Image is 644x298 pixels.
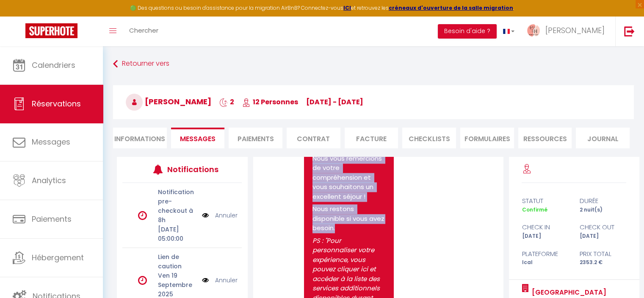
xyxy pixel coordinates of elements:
[32,252,84,263] span: Hébergement
[343,4,351,11] a: ICI
[345,128,398,148] li: Facture
[32,175,66,186] span: Analytics
[389,4,513,11] a: créneaux d'ouverture de la salle migration
[516,196,574,206] div: statut
[32,136,70,147] span: Messages
[402,128,456,148] li: CHECKLISTS
[574,206,632,214] div: 2 nuit(s)
[287,128,340,148] li: Contrat
[545,25,605,36] span: [PERSON_NAME]
[306,97,363,107] span: [DATE] - [DATE]
[242,97,298,107] span: 12 Personnes
[215,276,238,285] a: Annuler
[460,128,514,148] li: FORMULAIRES
[516,249,574,259] div: Plateforme
[518,128,572,148] li: Ressources
[113,56,634,72] a: Retourner vers
[574,249,632,259] div: Prix total
[32,98,81,109] span: Réservations
[624,26,635,36] img: logout
[522,206,547,213] span: Confirmé
[32,214,72,224] span: Paiements
[158,225,196,243] p: [DATE] 05:00:00
[608,260,638,292] iframe: Chat
[202,211,209,220] img: NO IMAGE
[527,24,540,37] img: ...
[126,96,211,107] span: [PERSON_NAME]
[219,97,234,107] span: 2
[438,24,497,39] button: Besoin d'aide ?
[312,204,385,233] p: Nous restons disponible si vous avez besoin.
[574,259,632,267] div: 2353.2 €
[32,60,75,70] span: Calendriers
[229,128,282,148] li: Paiements
[574,196,632,206] div: durée
[516,259,574,267] div: Ical
[158,187,196,225] p: Notification pre-checkout à 8h
[574,222,632,232] div: check out
[25,23,77,38] img: Super Booking
[576,128,630,148] li: Journal
[7,3,32,29] button: Ouvrir le widget de chat LiveChat
[158,252,196,271] p: Lien de caution
[521,17,615,46] a: ... [PERSON_NAME]
[202,276,209,285] img: NO IMAGE
[129,26,158,35] span: Chercher
[167,160,217,179] h3: Notifications
[180,134,216,144] span: Messages
[516,232,574,240] div: [DATE]
[312,154,385,202] p: Nous vous remercions de votre compréhension et vous souhaitons un excellent séjour !
[215,211,238,220] a: Annuler
[123,17,165,46] a: Chercher
[516,222,574,232] div: check in
[574,232,632,240] div: [DATE]
[113,128,167,148] li: Informations
[528,287,606,298] a: [GEOGRAPHIC_DATA]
